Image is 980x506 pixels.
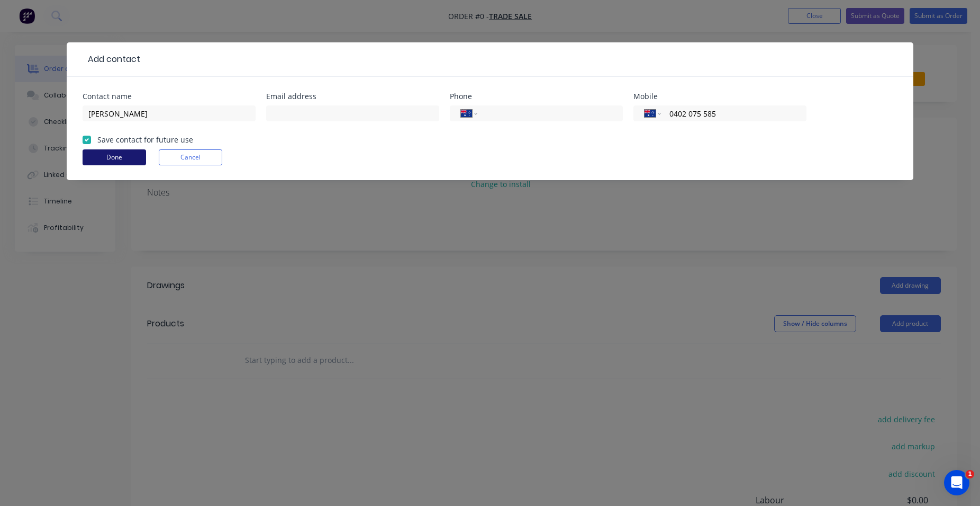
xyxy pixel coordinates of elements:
button: Cancel [159,149,222,165]
iframe: Intercom live chat [944,470,969,495]
div: Contact name [83,93,256,100]
div: Email address [266,93,439,100]
button: Done [83,149,146,165]
label: Save contact for future use [97,134,193,145]
div: Phone [450,93,623,100]
div: Mobile [633,93,806,100]
span: 1 [966,470,974,478]
div: Add contact [83,53,140,66]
